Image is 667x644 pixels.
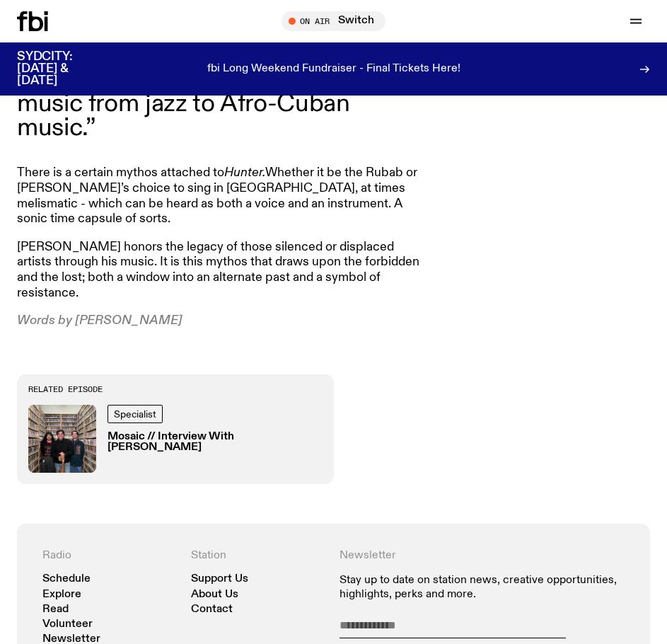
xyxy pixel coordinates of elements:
img: Ashkan with Tommy and Jono [28,405,96,473]
h4: Newsletter [340,549,625,563]
p: Words by [PERSON_NAME] [17,314,424,329]
a: About Us [191,590,238,600]
h3: Related Episode [28,386,323,393]
a: Schedule [42,574,91,585]
a: Ashkan with Tommy and JonoSpecialistMosaic // Interview With [PERSON_NAME] [28,405,323,473]
a: Contact [191,604,233,615]
h3: SYDCITY: [DATE] & [DATE] [17,51,108,87]
a: Explore [42,590,81,600]
a: Read [42,604,69,615]
button: On AirSwitch [282,11,385,31]
a: Support Us [191,574,248,585]
p: [PERSON_NAME] honors the legacy of those silenced or displaced artists through his music. It is t... [17,240,424,301]
h4: Radio [42,549,180,563]
h3: Mosaic // Interview With [PERSON_NAME] [108,432,323,453]
p: There is a certain mythos attached to Whether it be the Rubab or [PERSON_NAME]’s choice to sing i... [17,166,424,226]
a: Volunteer [42,619,93,630]
h4: Station [191,549,328,563]
p: fbi Long Weekend Fundraiser - Final Tickets Here! [207,63,460,76]
p: Stay up to date on station news, creative opportunities, highlights, perks and more. [340,574,625,601]
em: Hunter. [224,166,265,179]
